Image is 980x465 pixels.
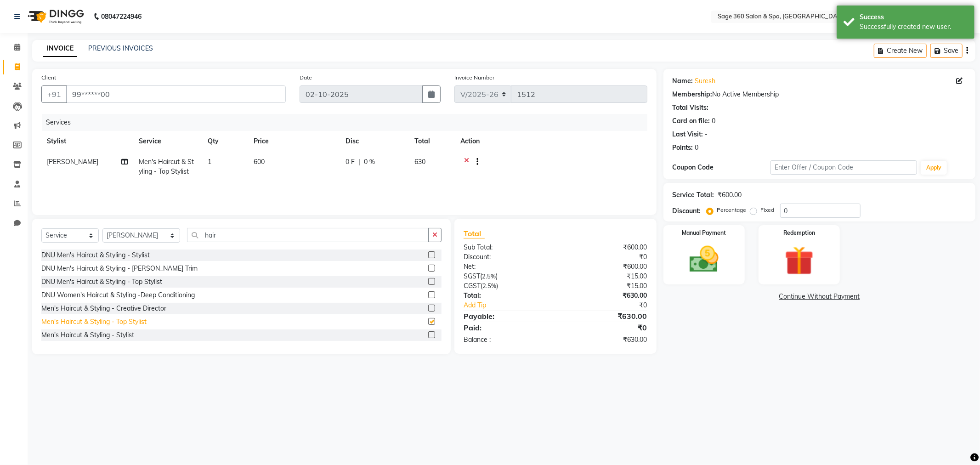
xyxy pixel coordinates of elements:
[673,143,693,153] div: Points:
[457,311,555,322] div: Payable:
[673,116,710,126] div: Card on file:
[673,206,701,216] div: Discount:
[555,335,654,345] div: ₹630.00
[41,264,198,273] div: DNU Men's Haircut & Styling - [PERSON_NAME] Trim
[874,44,927,58] button: Create New
[555,281,654,291] div: ₹15.00
[254,158,265,166] span: 600
[682,229,726,237] label: Manual Payment
[464,229,485,238] span: Total
[47,158,98,166] span: [PERSON_NAME]
[41,74,56,82] label: Client
[776,243,823,279] img: _gift.svg
[409,131,455,152] th: Total
[300,74,312,82] label: Date
[457,322,555,333] div: Paid:
[930,44,963,58] button: Save
[41,290,195,300] div: DNU Women's Haircut & Styling -Deep Conditioning
[673,190,714,200] div: Service Total:
[23,4,86,29] img: logo
[66,85,286,103] input: Search by Name/Mobile/Email/Code
[41,277,162,287] div: DNU Men's Haircut & Styling - Top Stylist
[705,130,708,139] div: -
[718,190,742,200] div: ₹600.00
[860,12,968,22] div: Success
[457,252,555,262] div: Discount:
[208,158,211,166] span: 1
[860,22,968,32] div: Successfully created new user.
[457,262,555,272] div: Net:
[41,131,133,152] th: Stylist
[414,158,425,166] span: 630
[457,291,555,301] div: Total:
[454,74,494,82] label: Invoice Number
[42,114,654,131] div: Services
[673,103,709,113] div: Total Visits:
[202,131,248,152] th: Qty
[770,160,918,175] input: Enter Offer / Coupon Code
[482,282,496,289] span: 2.5%
[482,272,496,280] span: 2.5%
[88,44,153,52] a: PREVIOUS INVOICES
[673,90,713,99] div: Membership:
[41,317,147,327] div: Men's Haircut & Styling - Top Stylist
[457,281,555,291] div: ( )
[717,206,747,214] label: Percentage
[673,76,693,86] div: Name:
[680,243,728,276] img: _cash.svg
[187,228,429,242] input: Search or Scan
[783,229,815,237] label: Redemption
[555,311,654,322] div: ₹630.00
[41,85,67,103] button: +91
[673,90,966,99] div: No Active Membership
[665,292,974,301] a: Continue Without Payment
[695,143,699,153] div: 0
[41,330,134,340] div: Men's Haircut & Styling - Stylist
[555,262,654,272] div: ₹600.00
[457,301,572,310] a: Add Tip
[555,291,654,301] div: ₹630.00
[572,301,654,310] div: ₹0
[340,131,409,152] th: Disc
[555,272,654,281] div: ₹15.00
[101,4,142,29] b: 08047224946
[139,158,194,176] span: Men's Haircut & Styling - Top Stylist
[457,272,555,281] div: ( )
[673,163,770,172] div: Coupon Code
[464,272,480,280] span: SGST
[695,76,716,86] a: Suresh
[555,243,654,252] div: ₹600.00
[248,131,340,152] th: Price
[43,40,77,57] a: INVOICE
[133,131,202,152] th: Service
[555,252,654,262] div: ₹0
[455,131,647,152] th: Action
[555,322,654,333] div: ₹0
[457,335,555,345] div: Balance :
[712,116,716,126] div: 0
[364,157,375,167] span: 0 %
[346,157,355,167] span: 0 F
[358,157,360,167] span: |
[41,304,166,313] div: Men's Haircut & Styling - Creative Director
[921,161,947,175] button: Apply
[41,250,150,260] div: DNU Men's Haircut & Styling - Stylist
[673,130,703,139] div: Last Visit:
[464,282,481,290] span: CGST
[761,206,775,214] label: Fixed
[457,243,555,252] div: Sub Total:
